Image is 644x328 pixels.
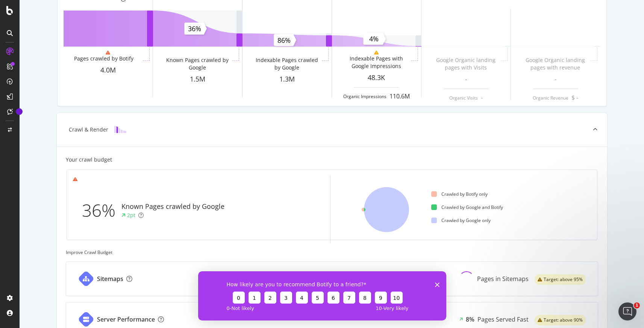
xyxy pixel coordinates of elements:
div: Pages in Sitemaps [477,275,529,283]
div: 48.3K [332,73,421,83]
div: warning label [535,315,586,325]
div: Crawled by Botify only [431,191,488,197]
span: 1 [634,302,640,308]
div: Pages crawled by Botify [74,55,133,62]
div: Server Performance [97,315,155,324]
div: 36% [82,198,121,223]
span: Target: above 95% [544,277,583,282]
iframe: Survey from Botify [198,271,446,320]
div: Known Pages crawled by Google [164,56,231,71]
div: Organic Impressions [343,93,386,100]
div: Crawl & Render [69,126,108,133]
div: warning label [535,274,586,285]
div: 8% [466,315,474,324]
div: Crawled by Google only [431,217,491,224]
div: Crawled by Google and Botify [431,204,503,210]
div: 4.0M [64,65,153,75]
div: 110.6M [389,92,410,101]
div: Sitemaps [97,275,123,283]
img: block-icon [114,126,126,133]
div: 1.5M [153,74,242,84]
div: Your crawl budget [66,156,112,163]
div: Tooltip anchor [16,108,23,115]
div: Indexable Pages crawled by Google [253,56,320,71]
div: Known Pages crawled by Google [121,202,224,212]
div: 1.3M [242,74,332,84]
a: SitemapsPages in Sitemapswarning label [66,261,598,296]
span: Target: above 90% [544,318,583,322]
div: Pages Served Fast [477,315,529,324]
div: Improve Crawl Budget [66,249,598,255]
div: Indexable Pages with Google Impressions [342,55,410,70]
div: 2pt [127,212,135,219]
iframe: Intercom live chat [618,302,636,320]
